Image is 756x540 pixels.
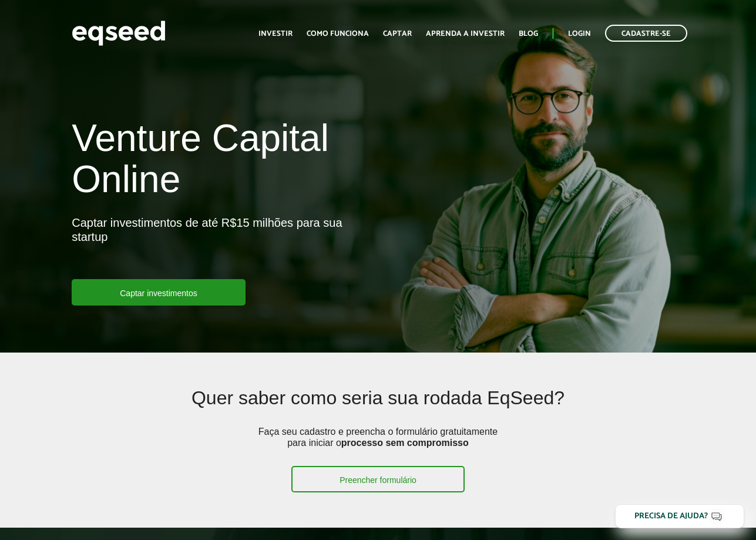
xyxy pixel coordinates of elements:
[605,25,687,42] a: Cadastre-se
[291,466,465,492] a: Preencher formulário
[341,438,469,448] strong: processo sem compromisso
[72,118,369,206] h1: Venture Capital Online
[383,30,412,38] a: Captar
[519,30,538,38] a: Blog
[258,30,293,38] a: Investir
[255,426,502,466] p: Faça seu cadastro e preencha o formulário gratuitamente para iniciar o
[72,279,246,306] a: Captar investimentos
[72,18,166,49] img: EqSeed
[307,30,369,38] a: Como funciona
[426,30,505,38] a: Aprenda a investir
[568,30,591,38] a: Login
[135,388,621,426] h2: Quer saber como seria sua rodada EqSeed?
[72,216,369,279] p: Captar investimentos de até R$15 milhões para sua startup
